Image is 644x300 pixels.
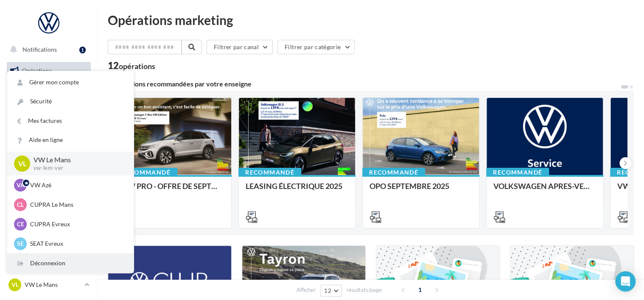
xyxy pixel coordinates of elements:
[108,81,620,87] div: 6 opérations recommandées par votre enseigne
[5,238,92,263] a: Campagnes DataOnDemand
[7,111,134,131] a: Mes factures
[7,73,134,92] a: Gérer mon compte
[17,181,25,189] span: VA
[5,105,92,122] a: Visibilité en ligne
[7,92,134,111] a: Sécurité
[207,40,273,54] button: Filtrer par canal
[108,14,634,26] div: Opérations marketing
[347,286,382,294] span: résultats/page
[17,220,24,228] span: CE
[7,254,134,273] div: Déconnexion
[320,285,342,297] button: 12
[5,62,92,80] a: Opérations
[30,181,123,189] p: VW Azé
[5,168,92,186] a: Médiathèque
[5,147,92,164] a: Contacts
[615,271,636,292] div: Open Intercom Messenger
[108,61,155,70] div: 12
[30,239,123,248] p: SEAT Evreux
[119,62,155,70] div: opérations
[79,47,86,53] div: 1
[297,286,316,294] span: Afficher
[5,83,92,101] a: Boîte de réception99+
[115,168,177,177] div: Recommandé
[7,277,91,293] a: VL VW Le Mans
[246,182,348,199] div: LEASING ÉLECTRIQUE 2025
[238,168,301,177] div: Recommandé
[17,200,24,209] span: CL
[493,182,596,199] div: VOLKSWAGEN APRES-VENTE
[34,164,120,172] p: vw-lem-ver
[5,126,92,144] a: Campagnes
[17,239,24,248] span: SE
[5,41,89,58] button: Notifications 1
[370,182,472,199] div: OPO SEPTEMBRE 2025
[11,281,19,289] span: VL
[277,40,355,54] button: Filtrer par catégorie
[30,220,123,228] p: CUPRA Evreux
[34,155,120,165] p: VW Le Mans
[30,200,123,209] p: CUPRA Le Mans
[5,189,92,207] a: Calendrier
[18,158,26,168] span: VL
[324,287,331,294] span: 12
[486,168,549,177] div: Recommandé
[362,168,425,177] div: Recommandé
[22,67,52,74] span: Opérations
[122,182,224,199] div: VW PRO - OFFRE DE SEPTEMBRE 25
[413,283,427,297] span: 1
[7,131,134,150] a: Aide en ligne
[5,210,92,235] a: PLV et print personnalisable
[25,281,81,289] p: VW Le Mans
[22,46,57,53] span: Notifications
